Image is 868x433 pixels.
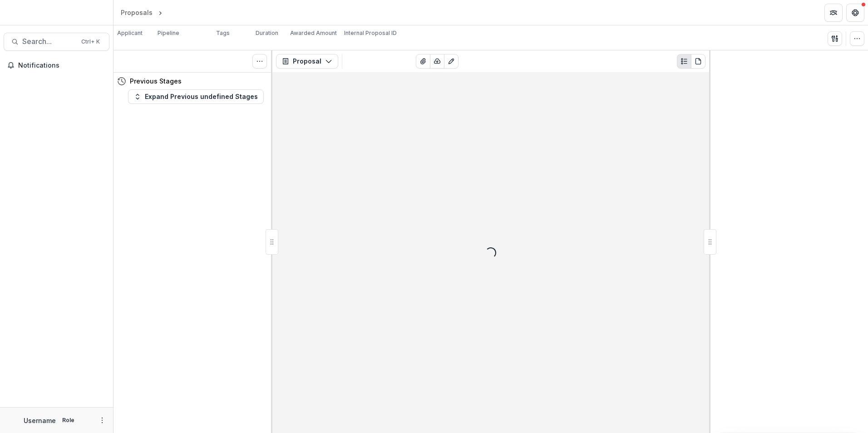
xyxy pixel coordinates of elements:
[216,29,230,37] p: Tags
[128,89,264,104] button: Expand Previous undefined Stages
[24,416,56,425] p: Username
[416,54,430,69] button: View Attached Files
[824,4,843,22] button: Partners
[117,29,143,37] p: Applicant
[256,29,278,37] p: Duration
[130,76,182,86] h4: Previous Stages
[117,6,203,19] nav: breadcrumb
[444,54,459,69] button: Edit as form
[59,416,77,424] p: Role
[344,29,397,37] p: Internal Proposal ID
[158,29,179,37] p: Pipeline
[79,37,102,47] div: Ctrl + K
[117,6,156,19] a: Proposals
[677,54,691,69] button: Plaintext view
[97,415,108,426] button: More
[290,29,337,37] p: Awarded Amount
[276,54,338,69] button: Proposal
[4,33,109,51] button: Search...
[691,54,705,69] button: PDF view
[18,62,106,69] span: Notifications
[4,58,109,73] button: Notifications
[846,4,864,22] button: Get Help
[22,37,76,46] span: Search...
[252,54,267,69] button: Toggle View Cancelled Tasks
[121,8,153,17] div: Proposals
